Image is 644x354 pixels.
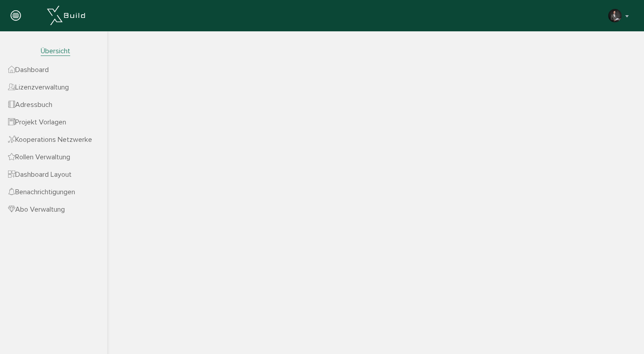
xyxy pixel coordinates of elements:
span: Kooperations Netzwerke [8,135,92,144]
span: Übersicht [41,47,70,56]
span: Adressbuch [8,100,52,109]
div: Chat-Widget [599,311,644,354]
span: Lizenzverwaltung [8,83,69,92]
img: xBuild_Logo_Horizontal_White.png [47,6,85,25]
span: Benachrichtigungen [8,188,75,196]
span: Dashboard [8,65,49,74]
span: Projekt Vorlagen [8,118,66,127]
iframe: Chat Widget [599,311,644,354]
span: Abo Verwaltung [8,205,65,214]
span: Dashboard Layout [8,170,72,179]
span: Rollen Verwaltung [8,153,70,162]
